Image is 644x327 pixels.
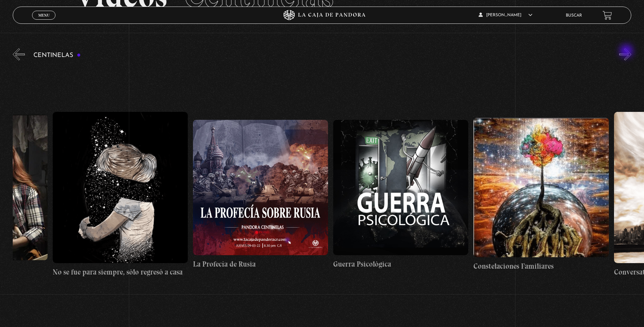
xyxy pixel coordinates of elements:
[603,10,612,20] a: View your shopping cart
[566,13,582,18] a: Buscar
[193,66,328,324] a: La Profecía de Rusia
[38,13,50,17] span: Menu
[619,48,631,60] button: Next
[473,261,609,272] h4: Constelaciones Familiares
[479,13,532,17] span: [PERSON_NAME]
[53,267,188,278] h4: No se fue para siempre, sólo regresó a casa
[333,259,468,270] h4: Guerra Psicológica
[36,19,52,24] span: Cerrar
[333,66,468,324] a: Guerra Psicológica
[13,48,25,60] button: Previous
[33,52,81,59] h3: Centinelas
[473,66,609,324] a: Constelaciones Familiares
[193,259,328,270] h4: La Profecía de Rusia
[53,66,188,324] a: No se fue para siempre, sólo regresó a casa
